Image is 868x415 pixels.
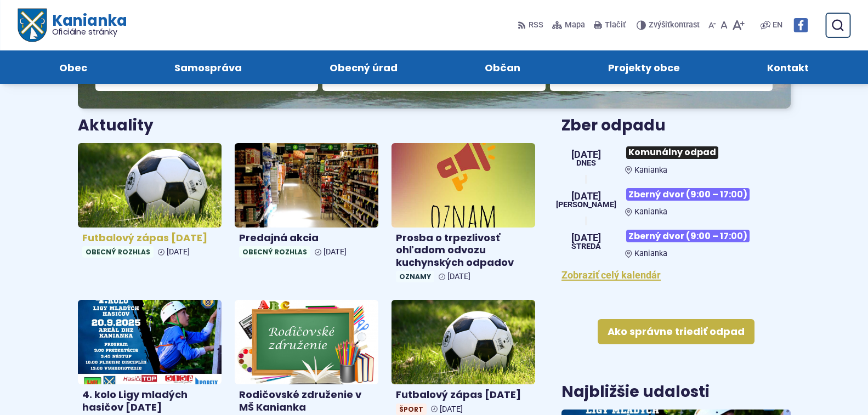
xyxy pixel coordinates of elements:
a: Predajná akcia Obecný rozhlas [DATE] [235,143,378,262]
a: Ako správne triediť odpad [598,319,754,344]
span: Dnes [571,160,601,167]
h4: Prosba o trpezlivosť ohľadom odvozu kuchynských odpadov [396,232,531,269]
h4: Futbalový zápas [DATE] [396,389,531,401]
h4: 4. kolo Ligy mladých hasičov [DATE] [82,389,217,413]
span: Oficiálne stránky [52,28,127,36]
a: Zberný dvor (9:00 – 17:00) Kanianka [DATE] streda [561,225,790,258]
span: Mapa [565,19,585,32]
button: Zmenšiť veľkosť písma [706,14,718,37]
a: Futbalový zápas [DATE] Obecný rozhlas [DATE] [78,143,222,262]
img: Prejsť na Facebook stránku [793,18,808,32]
span: [DATE] [556,191,616,201]
h4: Rodičovské združenie v MŠ Kanianka [239,389,374,413]
a: Zberný dvor (9:00 – 17:00) Kanianka [DATE] [PERSON_NAME] [561,184,790,217]
a: Mapa [550,14,587,37]
a: EN [770,19,785,32]
span: Zberný dvor (9:00 – 17:00) [626,188,750,201]
a: Samospráva [142,50,275,84]
h4: Futbalový zápas [DATE] [82,232,217,245]
h3: Zber odpadu [561,117,790,134]
span: [DATE] [324,247,347,257]
span: Obecný úrad [330,50,398,84]
span: Obec [59,50,87,84]
a: Projekty obce [575,50,713,84]
span: Tlačiť [605,21,626,30]
span: Zvýšiť [649,20,670,30]
h4: Predajná akcia [239,232,374,245]
span: Kontakt [767,50,809,84]
a: Zobraziť celý kalendár [561,269,661,281]
a: Občan [452,50,554,84]
h3: Najbližšie udalosti [561,384,710,401]
span: Komunálny odpad [626,146,718,159]
a: Komunálny odpad Kanianka [DATE] Dnes [561,142,790,175]
a: RSS [518,14,546,37]
button: Zväčšiť veľkosť písma [730,14,747,37]
span: RSS [529,19,543,32]
button: Nastaviť pôvodnú veľkosť písma [718,14,730,37]
span: Kanianka [634,249,667,258]
img: Prejsť na domovskú stránku [18,9,46,42]
a: Logo Kanianka, prejsť na domovskú stránku. [18,9,127,42]
span: streda [571,243,601,251]
span: Občan [485,50,520,84]
span: Projekty obce [608,50,680,84]
span: Zberný dvor (9:00 – 17:00) [626,230,750,242]
span: [DATE] [440,405,463,414]
span: Samospráva [174,50,242,84]
a: Kontakt [735,50,842,84]
span: Obecný rozhlas [82,246,154,258]
span: [DATE] [167,247,190,257]
button: Zvýšiťkontrast [637,14,702,37]
span: [DATE] [571,150,601,160]
a: Obec [26,50,120,84]
span: [DATE] [447,272,470,281]
span: Šport [396,403,427,415]
h3: Aktuality [78,117,154,134]
a: Prosba o trpezlivosť ohľadom odvozu kuchynských odpadov Oznamy [DATE] [392,143,535,287]
span: Kanianka [634,207,667,217]
span: EN [773,19,782,32]
span: Oznamy [396,271,434,282]
span: [DATE] [571,233,601,243]
span: [PERSON_NAME] [556,201,616,209]
span: Kanianka [634,166,667,175]
a: Obecný úrad [297,50,430,84]
button: Tlačiť [592,14,628,37]
span: kontrast [649,21,700,30]
span: Obecný rozhlas [239,246,310,258]
h1: Kanianka [46,13,126,36]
